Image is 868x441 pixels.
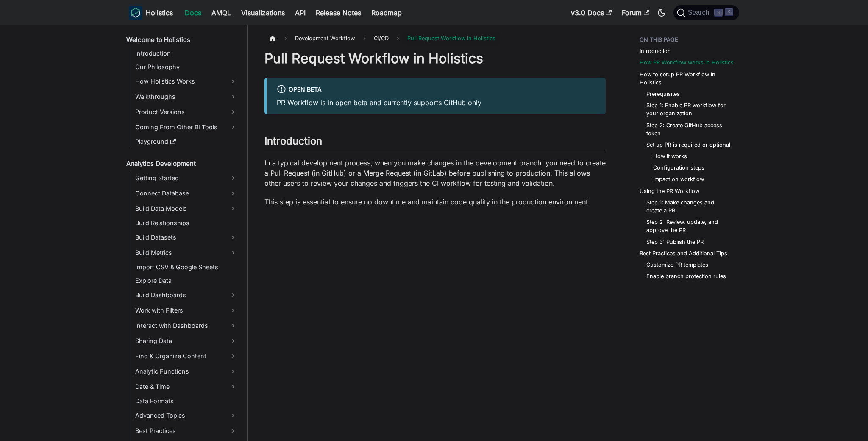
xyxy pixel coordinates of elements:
a: Forum [617,6,654,20]
a: Getting Started [133,171,240,185]
a: Explore Data [133,275,240,287]
a: Import CSV & Google Sheets [133,261,240,273]
a: Build Datasets [133,231,240,244]
a: Work with Filters [133,304,240,317]
a: Docs [180,6,206,20]
a: Impact on workflow [653,175,704,183]
a: How it works [653,152,687,160]
a: Step 3: Publish the PR [646,238,704,246]
kbd: K [725,8,733,16]
a: Visualizations [236,6,290,20]
a: How Holistics Works [133,75,240,88]
a: Enable branch protection rules [646,272,726,280]
a: Analytics Development [124,158,240,170]
a: Build Dashboards [133,288,240,302]
a: Step 1: Enable PR workflow for your organization [646,101,731,117]
a: Product Versions [133,105,240,119]
span: Search [685,9,715,17]
a: Prerequisites [646,90,680,98]
a: Customize PR templates [646,261,708,269]
a: API [290,6,311,20]
kbd: ⌘ [714,9,723,17]
a: Find & Organize Content [133,349,240,363]
a: Roadmap [366,6,407,20]
a: Set up PR is required or optional [646,141,730,149]
p: This step is essential to ensure no downtime and maintain code quality in the production environm... [264,197,606,207]
a: How to setup PR Workflow in Holistics [640,70,734,87]
div: Open Beta [277,84,595,95]
a: Release Notes [311,6,366,20]
a: AMQL [206,6,236,20]
span: Pull Request Workflow in Holistics [403,32,500,45]
a: Analytic Functions [133,365,240,378]
a: Build Metrics [133,246,240,260]
a: Introduction [133,47,240,59]
a: Build Data Models [133,202,240,215]
a: Coming From Other BI Tools [133,120,240,134]
a: Configuration steps [653,164,704,172]
a: Data Formats [133,395,240,407]
a: Welcome to Holistics [124,34,240,46]
button: Switch between dark and light mode (currently dark mode) [655,6,668,20]
h1: Pull Request Workflow in Holistics [264,50,606,67]
h2: Introduction [264,135,606,151]
a: Interact with Dashboards [133,319,240,332]
nav: Docs sidebar [120,25,248,441]
a: How PR Workflow works in Holistics [640,59,734,67]
a: Date & Time [133,380,240,394]
a: Step 2: Create GitHub access token [646,121,731,137]
span: Development Workflow [291,32,359,45]
a: Sharing Data [133,334,240,348]
a: v3.0 Docs [566,6,617,20]
button: Search (Command+K) [673,5,739,20]
a: Walkthroughs [133,90,240,103]
p: In a typical development process, when you make changes in the development branch, you need to cr... [264,158,606,188]
a: Connect Database [133,187,240,200]
a: Playground [133,136,240,148]
a: Build Relationships [133,217,240,229]
a: Step 2: Review, update, and approve the PR [646,218,731,234]
img: Holistics [129,6,142,20]
a: Using the PR Workflow [640,187,699,195]
a: Step 1: Make changes and create a PR [646,198,731,215]
span: CI/CD [370,32,393,45]
p: PR Workflow is in open beta and currently supports GitHub only [277,98,595,108]
a: Home page [264,32,281,45]
nav: Breadcrumbs [264,32,606,45]
iframe: YouTube video player [264,215,606,420]
a: Best Practices and Additional Tips [640,249,727,257]
b: Holistics [146,8,173,18]
a: Advanced Topics [133,409,240,422]
a: Our Philosophy [133,61,240,73]
a: Introduction [640,47,671,55]
a: HolisticsHolistics [129,6,173,20]
a: Best Practices [133,424,240,438]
